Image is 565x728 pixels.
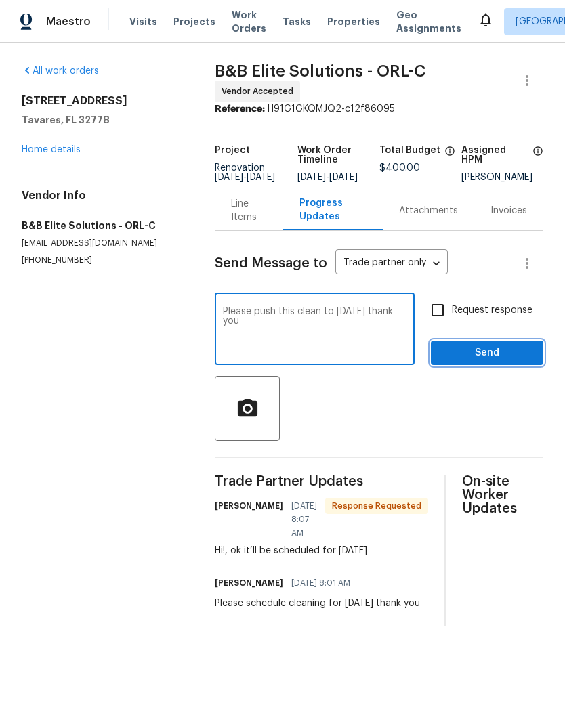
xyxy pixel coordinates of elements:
h5: Project [215,146,250,155]
div: Progress Updates [299,196,367,223]
h6: [PERSON_NAME] [215,576,283,590]
span: Visits [129,15,157,28]
span: The hpm assigned to this work order. [532,146,543,173]
span: On-site Worker Updates [462,475,543,515]
a: All work orders [22,66,99,76]
h5: Work Order Timeline [297,146,379,165]
span: Renovation [215,163,275,182]
span: [DATE] 8:07 AM [291,499,317,540]
h5: B&B Elite Solutions - ORL-C [22,219,182,232]
span: Request response [452,303,532,318]
span: $400.00 [379,163,420,173]
span: [DATE] [247,173,275,182]
h2: [STREET_ADDRESS] [22,94,182,108]
span: Send Message to [215,257,327,270]
div: H91G1GKQMJQ2-c12f86095 [215,102,543,116]
b: Reference: [215,104,265,114]
div: Attachments [399,204,458,217]
h5: Assigned HPM [461,146,528,165]
p: [PHONE_NUMBER] [22,255,182,266]
span: Properties [327,15,380,28]
span: B&B Elite Solutions - ORL-C [215,63,425,79]
span: - [215,173,275,182]
h4: Vendor Info [22,189,182,202]
p: [EMAIL_ADDRESS][DOMAIN_NAME] [22,238,182,249]
h5: Total Budget [379,146,440,155]
div: Trade partner only [335,253,448,275]
div: Line Items [231,197,267,224]
span: [DATE] [297,173,326,182]
span: [DATE] [215,173,243,182]
span: [DATE] [329,173,358,182]
span: Maestro [46,15,91,28]
span: Tasks [282,17,311,26]
span: [DATE] 8:01 AM [291,576,350,590]
span: Vendor Accepted [222,85,299,98]
span: - [297,173,358,182]
button: Send [431,341,543,366]
div: Please schedule cleaning for [DATE] thank you [215,597,420,610]
a: Home details [22,145,81,154]
h5: Tavares, FL 32778 [22,113,182,127]
span: The total cost of line items that have been proposed by Opendoor. This sum includes line items th... [444,146,455,163]
div: Hi!, ok it’ll be scheduled for [DATE] [215,544,428,557]
h6: [PERSON_NAME] [215,499,283,513]
textarea: Please push this clean to [DATE] thank you [223,307,406,354]
span: Projects [173,15,215,28]
div: [PERSON_NAME] [461,173,543,182]
span: Response Requested [327,499,427,513]
span: Geo Assignments [396,8,461,35]
span: Send [442,345,532,362]
div: Invoices [490,204,527,217]
span: Trade Partner Updates [215,475,428,488]
span: Work Orders [232,8,266,35]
